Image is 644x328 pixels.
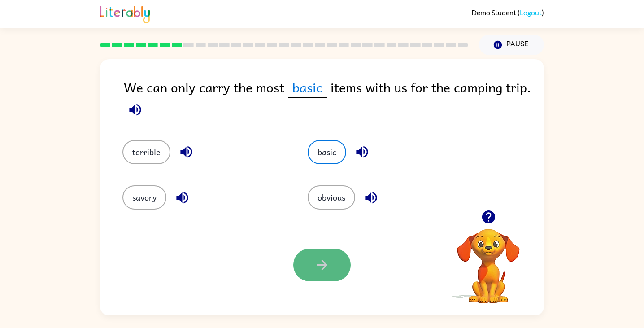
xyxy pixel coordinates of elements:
[308,140,346,164] button: basic
[444,215,533,305] video: Your browser must support playing .mp4 files to use Literably. Please try using another browser.
[520,8,542,17] a: Logout
[122,140,170,164] button: terrible
[471,8,544,17] div: ( )
[308,185,355,210] button: obvious
[288,77,327,98] span: basic
[122,185,166,210] button: savory
[471,8,518,17] span: Demo Student
[479,35,544,55] button: Pause
[100,4,150,23] img: Literably
[124,77,544,122] div: We can only carry the most items with us for the camping trip.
